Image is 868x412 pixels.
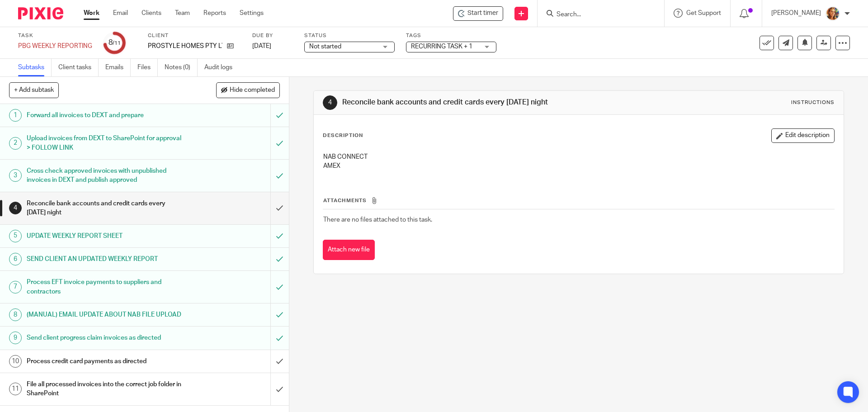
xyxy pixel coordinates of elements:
[203,9,226,18] a: Reports
[9,109,22,122] div: 1
[240,9,264,18] a: Settings
[137,59,158,76] a: Files
[771,128,835,143] button: Edit description
[342,98,598,107] h1: Reconcile bank accounts and credit cards every [DATE] night
[556,11,637,19] input: Search
[18,32,92,39] label: Task
[113,9,128,18] a: Email
[18,7,63,19] img: Pixie
[148,32,241,39] label: Client
[27,275,183,298] h1: Process EFT invoice payments to suppliers and contractors
[9,169,22,182] div: 3
[9,202,22,214] div: 4
[27,308,183,322] h1: (MANUAL) EMAIL UPDATE ABOUT NAB FILE UPLOAD
[108,38,121,48] div: 8
[84,9,99,18] a: Work
[9,355,22,368] div: 10
[148,42,222,51] p: PROSTYLE HOMES PTY LTD
[9,137,22,150] div: 2
[304,32,395,39] label: Status
[252,43,271,49] span: [DATE]
[323,217,432,223] span: There are no files attached to this task.
[165,59,198,76] a: Notes (0)
[323,132,363,139] p: Description
[105,59,131,76] a: Emails
[27,229,183,243] h1: UPDATE WEEKLY REPORT SHEET
[9,281,22,294] div: 7
[9,230,22,242] div: 5
[467,9,498,18] span: Start timer
[27,252,183,266] h1: SEND CLIENT AN UPDATED WEEKLY REPORT
[9,253,22,265] div: 6
[27,109,183,122] h1: Forward all invoices to DEXT and prepare
[27,331,183,345] h1: Send client progress claim invoices as directed
[113,41,121,46] small: /11
[826,6,840,21] img: Avatar.png
[9,383,22,395] div: 11
[18,42,92,51] div: PBG WEEKLY REPORTING
[771,9,821,18] p: [PERSON_NAME]
[9,331,22,344] div: 9
[9,308,22,321] div: 8
[323,152,834,161] p: NAB CONNECT
[453,6,503,21] div: PROSTYLE HOMES PTY LTD - PBG WEEKLY REPORTING | Pixie / Task: PBG WEEKLY REPORTING / Subtasks - h...
[216,82,280,98] button: Hide completed
[323,95,337,110] div: 4
[686,10,721,16] span: Get Support
[406,32,496,39] label: Tags
[9,82,59,98] button: + Add subtask
[323,161,834,170] p: AMEX
[27,197,183,220] h1: Reconcile bank accounts and credit cards every [DATE] night
[323,240,375,260] button: Attach new file
[252,32,293,39] label: Due by
[27,164,183,187] h1: Cross check approved invoices with unpublished invoices in DEXT and publish approved
[27,378,183,401] h1: File all processed invoices into the correct job folder in SharePoint
[18,59,52,76] a: Subtasks
[791,99,835,106] div: Instructions
[175,9,190,18] a: Team
[142,9,161,18] a: Clients
[27,355,183,368] h1: Process credit card payments as directed
[323,198,367,203] span: Attachments
[27,132,183,155] h1: Upload invoices from DEXT to SharePoint for approval > FOLLOW LINK
[411,43,472,50] span: RECURRING TASK + 1
[230,87,275,94] span: Hide completed
[309,43,341,50] span: Not started
[204,59,239,76] a: Audit logs
[58,59,99,76] a: Client tasks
